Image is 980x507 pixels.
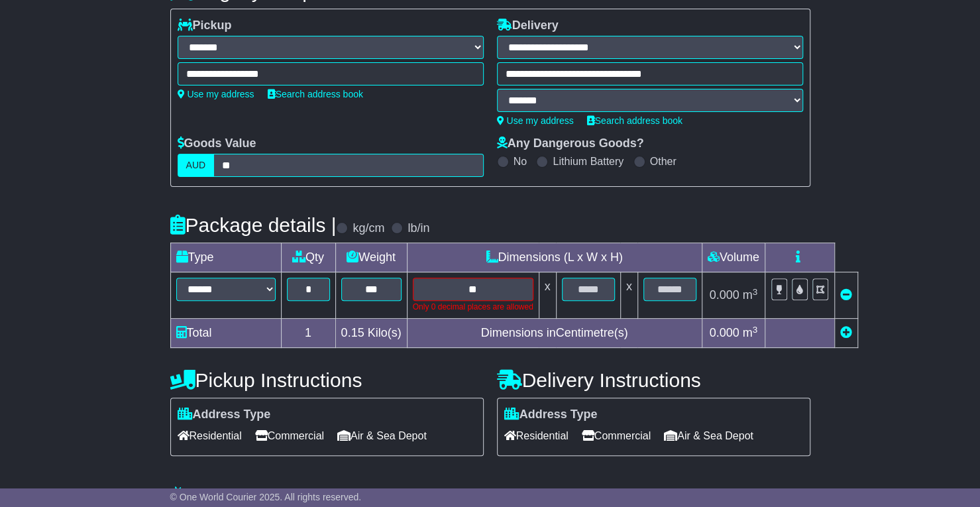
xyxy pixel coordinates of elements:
[178,154,215,177] label: AUD
[620,272,637,319] td: x
[170,319,281,348] td: Total
[709,326,739,339] span: 0.000
[335,319,407,348] td: Kilo(s)
[178,19,232,33] label: Pickup
[742,326,757,339] span: m
[539,272,556,319] td: x
[407,243,702,272] td: Dimensions (L x W x H)
[497,19,559,33] label: Delivery
[170,214,337,236] h4: Package details |
[582,425,651,446] span: Commercial
[281,243,335,272] td: Qty
[504,425,569,446] span: Residential
[514,155,527,168] label: No
[178,137,256,151] label: Goods Value
[504,408,598,422] label: Address Type
[664,425,753,446] span: Air & Sea Depot
[840,326,852,339] a: Add new item
[335,243,407,272] td: Weight
[497,137,644,151] label: Any Dangerous Goods?
[752,325,757,335] sup: 3
[752,287,757,297] sup: 3
[408,221,429,236] label: lb/in
[178,89,254,99] a: Use my address
[170,243,281,272] td: Type
[170,369,484,391] h4: Pickup Instructions
[353,221,384,236] label: kg/cm
[497,369,810,391] h4: Delivery Instructions
[170,492,362,502] span: © One World Courier 2025. All rights reserved.
[407,319,702,348] td: Dimensions in Centimetre(s)
[702,243,765,272] td: Volume
[742,288,757,302] span: m
[709,288,739,302] span: 0.000
[178,408,271,422] label: Address Type
[413,301,533,313] div: Only 0 decimal places are allowed
[178,425,242,446] span: Residential
[337,425,427,446] span: Air & Sea Depot
[255,425,324,446] span: Commercial
[497,115,574,126] a: Use my address
[553,155,624,168] label: Lithium Battery
[650,155,677,168] label: Other
[268,89,363,99] a: Search address book
[587,115,682,126] a: Search address book
[341,326,364,339] span: 0.15
[840,288,852,302] a: Remove this item
[281,319,335,348] td: 1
